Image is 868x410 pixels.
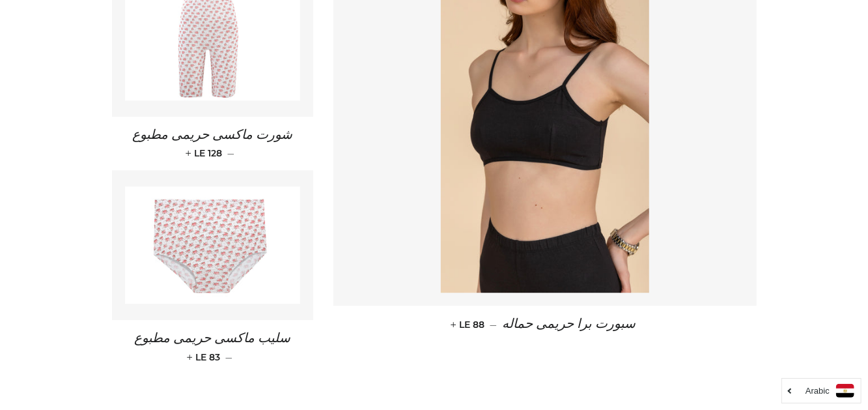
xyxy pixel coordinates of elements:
span: LE 128 [188,147,222,159]
span: LE 88 [454,319,485,330]
span: — [227,147,234,159]
span: سليب ماكسى حريمى مطبوع [134,331,290,345]
a: سليب ماكسى حريمى مطبوع — LE 83 [112,320,314,373]
span: شورت ماكسى حريمى مطبوع [132,128,292,142]
span: سبورت برا حريمى حماله [503,317,636,331]
span: — [490,319,497,330]
i: Arabic [805,387,830,395]
a: شورت ماكسى حريمى مطبوع — LE 128 [112,117,314,170]
span: LE 83 [189,351,220,363]
a: سبورت برا حريمى حماله — LE 88 [333,306,757,343]
span: — [225,351,232,363]
a: Arabic [789,384,854,398]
